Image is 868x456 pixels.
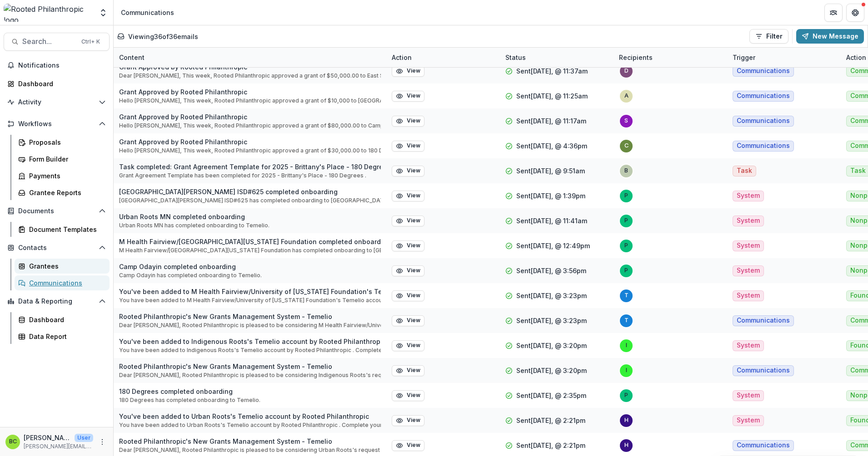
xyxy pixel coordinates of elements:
[846,4,864,22] button: Get Help
[22,37,76,46] span: Search...
[119,72,381,80] p: Dear [PERSON_NAME], This week, Rooted Philanthropic approved a grant of $50,000.00 to East Side N...
[614,48,727,67] div: Recipients
[386,48,500,67] div: Action
[119,137,381,147] p: Grant Approved by Rooted Philanthropic
[624,442,629,448] div: hayleyball@urbanrootsmn.org
[119,246,381,255] p: M Health Fairview/[GEOGRAPHIC_DATA][US_STATE] Foundation has completed onboarding to [GEOGRAPHIC_...
[18,244,95,252] span: Contacts
[392,166,424,177] button: View
[500,53,531,62] div: Status
[4,294,110,309] button: Open Data & Reporting
[516,91,588,101] p: Sent [DATE], @ 11:25am
[119,112,381,122] p: Grant Approved by Rooted Philanthropic
[15,152,110,167] a: Form Builder
[624,68,629,74] div: dlabelle@esndc.org
[4,204,110,218] button: Open Documents
[624,243,628,249] div: patrick@rootedphilanthropic.org
[119,172,381,180] p: Grant Agreement Template has been completed for 2025 - Brittany's Place - 180 Degrees .
[18,298,95,305] span: Data & Reporting
[624,193,628,199] div: patrick@rootedphilanthropic.org
[117,6,178,19] nav: breadcrumb
[737,417,760,424] span: System
[119,412,381,421] p: You've been added to Urban Roots's Temelio account by Rooted Philanthropic
[727,48,841,67] div: Trigger
[15,222,110,237] a: Document Templates
[516,216,587,226] p: Sent [DATE], @ 11:41am
[516,141,587,151] p: Sent [DATE], @ 4:36pm
[624,118,628,124] div: sara@campodayin.org
[97,436,108,447] button: More
[392,340,424,351] button: View
[119,436,381,446] p: Rooted Philanthropic's New Grants Management System - Temelio
[392,91,424,102] button: View
[114,48,386,67] div: Content
[9,439,17,445] div: Betsy Currie
[392,141,424,152] button: View
[119,196,381,205] p: [GEOGRAPHIC_DATA][PERSON_NAME] ISD#625 has completed onboarding to [GEOGRAPHIC_DATA].
[516,66,588,76] p: Sent [DATE], @ 11:37am
[119,147,381,155] p: Hello [PERSON_NAME], This week, Rooted Philanthropic approved a grant of $30,000.00 to 180 Degree...
[119,312,381,321] p: Rooted Philanthropic's New Grants Management System - Temelio
[29,278,102,288] div: Communications
[119,212,269,221] p: Urban Roots MN completed onboarding
[392,440,424,451] button: View
[516,391,586,400] p: Sent [DATE], @ 2:35pm
[29,171,102,181] div: Payments
[119,287,381,296] p: You've been added to M Health Fairview/University of [US_STATE] Foundation's Temelio account by R...
[18,98,95,106] span: Activity
[119,271,262,279] p: Camp Odayin has completed onboarding to Temelio.
[624,392,628,398] div: patrick@rootedphilanthropic.org
[18,79,102,88] div: Dashboard
[119,321,381,329] p: Dear [PERSON_NAME], Rooted Philanthropic is pleased to be considering M Health Fairview/Universit...
[29,315,102,324] div: Dashboard
[18,207,95,215] span: Documents
[500,48,614,67] div: Status
[624,218,628,224] div: patrick@rootedphilanthropic.org
[119,396,260,404] p: 180 Degrees has completed onboarding to Temelio.
[119,221,269,230] p: Urban Roots MN has completed onboarding to Temelio.
[119,237,381,246] p: M Health Fairview/[GEOGRAPHIC_DATA][US_STATE] Foundation completed onboarding
[15,329,110,344] a: Data Report
[15,135,110,150] a: Proposals
[119,387,260,396] p: 180 Degrees completed onboarding
[624,293,629,299] div: tach0017@umn.edu
[516,441,585,450] p: Sent [DATE], @ 2:21pm
[614,53,658,62] div: Recipients
[15,275,110,290] a: Communications
[737,367,790,374] span: Communications
[392,191,424,201] button: View
[737,392,760,399] span: System
[392,216,424,226] button: View
[15,312,110,327] a: Dashboard
[737,267,760,275] span: System
[392,116,424,127] button: View
[516,416,585,425] p: Sent [DATE], @ 2:21pm
[737,192,760,200] span: System
[516,366,587,375] p: Sent [DATE], @ 3:20pm
[624,93,629,99] div: amanda.musachio@spps.org
[516,266,586,275] p: Sent [DATE], @ 3:56pm
[119,187,381,196] p: [GEOGRAPHIC_DATA][PERSON_NAME] ISD#625 completed onboarding
[29,188,102,197] div: Grantee Reports
[75,434,93,442] p: User
[119,87,381,97] p: Grant Approved by Rooted Philanthropic
[119,122,381,130] p: Hello [PERSON_NAME], This week, Rooted Philanthropic approved a grant of $80,000.00 to Camp Odayi...
[392,390,424,401] button: View
[392,290,424,301] button: View
[737,292,760,299] span: System
[15,259,110,274] a: Grantees
[737,342,760,349] span: System
[516,316,587,325] p: Sent [DATE], @ 3:23pm
[737,441,790,449] span: Communications
[119,337,381,346] p: You've been added to Indigenous Roots's Temelio account by Rooted Philanthropic
[516,191,585,201] p: Sent [DATE], @ 1:39pm
[737,317,790,324] span: Communications
[119,162,381,172] p: Task completed: Grant Agreement Template for 2025 - Brittany's Place - 180 Degrees
[516,341,587,350] p: Sent [DATE], @ 3:20pm
[121,8,174,17] div: Communications
[392,315,424,326] button: View
[128,32,198,41] p: Viewing 36 of 36 emails
[392,265,424,276] button: View
[119,262,262,271] p: Camp Odayin completed onboarding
